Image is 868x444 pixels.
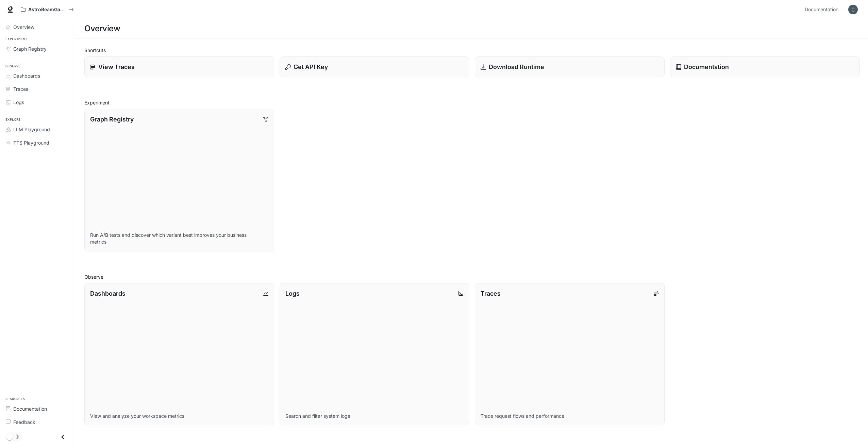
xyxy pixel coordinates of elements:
[13,23,34,31] span: Overview
[684,62,729,71] p: Documentation
[13,45,47,52] span: Graph Registry
[84,273,860,280] h2: Observe
[3,403,73,415] a: Documentation
[848,5,858,14] img: User avatar
[805,5,838,14] span: Documentation
[13,139,49,146] span: TTS Playground
[90,232,268,245] p: Run A/B tests and discover which variant best improves your business metrics
[84,22,120,35] h1: Overview
[481,289,501,298] p: Traces
[13,72,40,79] span: Dashboards
[90,413,268,420] p: View and analyze your workspace metrics
[6,433,13,440] span: Dark mode toggle
[84,47,860,54] h2: Shortcuts
[3,43,73,55] a: Graph Registry
[84,109,274,251] a: Graph RegistryRun A/B tests and discover which variant best improves your business metrics
[285,413,464,420] p: Search and filter system logs
[3,416,73,428] a: Feedback
[670,56,860,77] a: Documentation
[28,7,66,13] p: AstroBeamGame
[280,283,469,426] a: LogsSearch and filter system logs
[3,137,73,149] a: TTS Playground
[55,430,70,444] button: Close drawer
[475,283,665,426] a: TracesTrace request flows and performance
[285,289,300,298] p: Logs
[13,85,28,93] span: Traces
[90,289,126,298] p: Dashboards
[13,405,47,412] span: Documentation
[294,62,328,71] p: Get API Key
[846,3,860,16] button: User avatar
[13,418,35,426] span: Feedback
[3,124,73,135] a: LLM Playground
[3,21,73,33] a: Overview
[13,126,50,133] span: LLM Playground
[475,56,665,77] a: Download Runtime
[489,62,544,71] p: Download Runtime
[90,115,134,124] p: Graph Registry
[18,3,77,16] button: All workspaces
[84,283,274,426] a: DashboardsView and analyze your workspace metrics
[98,62,135,71] p: View Traces
[280,56,469,77] button: Get API Key
[3,96,73,108] a: Logs
[3,70,73,82] a: Dashboards
[84,56,274,77] a: View Traces
[802,3,844,16] a: Documentation
[481,413,659,420] p: Trace request flows and performance
[84,99,860,106] h2: Experiment
[13,99,24,106] span: Logs
[3,83,73,95] a: Traces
